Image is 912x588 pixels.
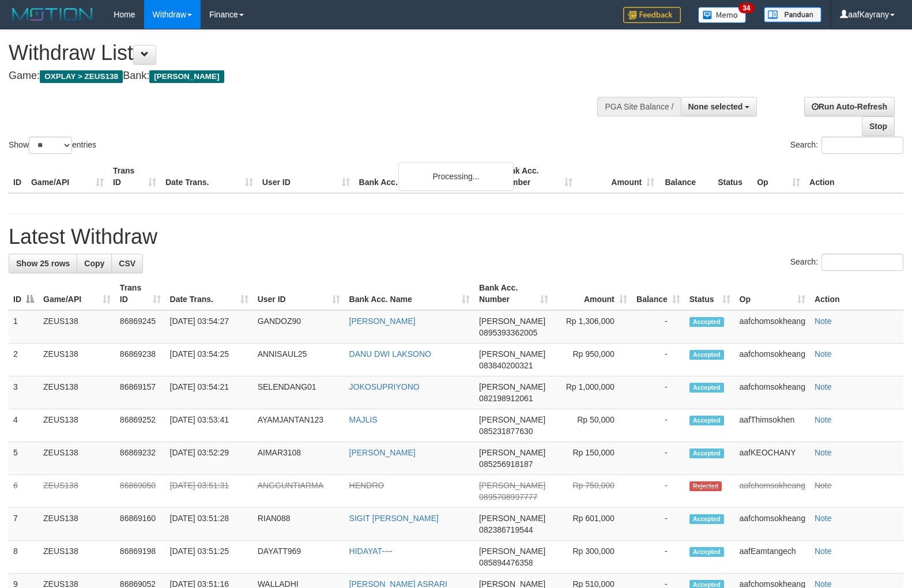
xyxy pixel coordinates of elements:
[632,376,685,409] td: -
[149,70,224,83] span: [PERSON_NAME]
[349,514,439,523] a: SIGIT [PERSON_NAME]
[39,442,115,475] td: ZEUS138
[632,310,685,344] td: -
[479,514,545,523] span: [PERSON_NAME]
[681,97,758,116] button: None selected
[111,254,143,273] a: CSV
[689,514,724,524] span: Accepted
[165,277,253,310] th: Date Trans.: activate to sort column ascending
[474,277,553,310] th: Bank Acc. Number: activate to sort column ascending
[349,349,431,359] a: DANU DWI LAKSONO
[479,316,545,326] span: [PERSON_NAME]
[553,541,632,574] td: Rp 300,000
[349,316,416,326] a: [PERSON_NAME]
[689,448,724,458] span: Accepted
[84,259,104,268] span: Copy
[553,409,632,442] td: Rp 50,000
[165,344,253,376] td: [DATE] 03:54:25
[815,481,832,490] a: Note
[689,547,724,557] span: Accepted
[553,475,632,508] td: Rp 750,000
[632,409,685,442] td: -
[165,541,253,574] td: [DATE] 03:51:25
[349,382,420,391] a: JOKOSUPRIYONO
[258,160,355,193] th: User ID
[479,459,533,469] span: Copy 085256918187 to clipboard
[735,442,810,475] td: aafKEOCHANY
[349,448,416,457] a: [PERSON_NAME]
[810,277,903,310] th: Action
[862,116,895,136] a: Stop
[16,259,70,268] span: Show 25 rows
[39,344,115,376] td: ZEUS138
[689,416,724,425] span: Accepted
[689,481,722,491] span: Rejected
[805,160,903,193] th: Action
[735,409,810,442] td: aafThimsokhen
[119,259,135,268] span: CSV
[479,558,533,567] span: Copy 085894476358 to clipboard
[632,344,685,376] td: -
[713,160,752,193] th: Status
[632,508,685,541] td: -
[495,160,577,193] th: Bank Acc. Number
[738,3,754,13] span: 34
[9,409,39,442] td: 4
[553,310,632,344] td: Rp 1,306,000
[632,277,685,310] th: Balance: activate to sort column ascending
[398,162,514,191] div: Processing...
[764,7,821,22] img: panduan.png
[815,546,832,556] a: Note
[253,376,345,409] td: SELENDANG01
[698,7,747,23] img: Button%20Memo.svg
[29,137,72,154] select: Showentries
[9,160,27,193] th: ID
[735,508,810,541] td: aafchomsokheang
[9,344,39,376] td: 2
[115,376,165,409] td: 86869157
[165,442,253,475] td: [DATE] 03:52:29
[77,254,112,273] a: Copy
[40,70,123,83] span: OXPLAY > ZEUS138
[115,541,165,574] td: 86869198
[815,349,832,359] a: Note
[735,376,810,409] td: aafchomsokheang
[821,137,903,154] input: Search:
[9,70,597,82] h4: Game: Bank:
[115,277,165,310] th: Trans ID: activate to sort column ascending
[9,442,39,475] td: 5
[253,541,345,574] td: DAYATT969
[253,508,345,541] td: RIAN088
[689,383,724,393] span: Accepted
[479,328,537,337] span: Copy 0895393362005 to clipboard
[39,277,115,310] th: Game/API: activate to sort column ascending
[108,160,161,193] th: Trans ID
[577,160,659,193] th: Amount
[165,376,253,409] td: [DATE] 03:54:21
[821,254,903,271] input: Search:
[479,361,533,370] span: Copy 083840200321 to clipboard
[9,508,39,541] td: 7
[479,546,545,556] span: [PERSON_NAME]
[790,137,903,154] label: Search:
[349,415,378,424] a: MAJLIS
[735,475,810,508] td: aafchomsokheang
[735,541,810,574] td: aafEamtangech
[632,442,685,475] td: -
[115,409,165,442] td: 86869252
[479,525,533,534] span: Copy 082386719544 to clipboard
[9,42,597,65] h1: Withdraw List
[597,97,680,116] div: PGA Site Balance /
[349,546,393,556] a: HIDAYAT----
[553,344,632,376] td: Rp 950,000
[9,137,96,154] label: Show entries
[9,475,39,508] td: 6
[479,415,545,424] span: [PERSON_NAME]
[553,277,632,310] th: Amount: activate to sort column ascending
[735,277,810,310] th: Op: activate to sort column ascending
[815,382,832,391] a: Note
[115,475,165,508] td: 86869050
[9,225,903,248] h1: Latest Withdraw
[39,475,115,508] td: ZEUS138
[345,277,475,310] th: Bank Acc. Name: activate to sort column ascending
